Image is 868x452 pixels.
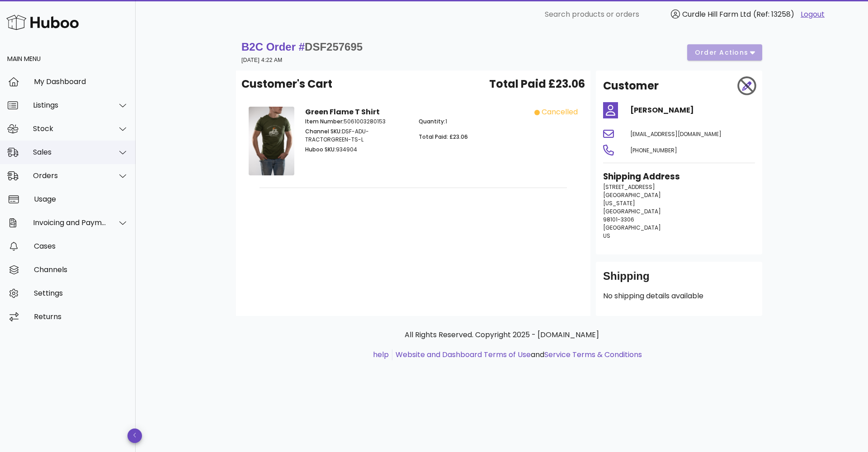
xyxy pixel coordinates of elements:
div: cancelled [542,107,578,118]
span: [STREET_ADDRESS] [603,183,655,191]
a: help [373,349,389,360]
span: Total Paid £23.06 [489,76,585,92]
span: Huboo SKU: [305,146,336,153]
p: 934904 [305,146,408,154]
span: [US_STATE] [603,199,635,207]
h3: Shipping Address [603,170,755,183]
a: Logout [801,9,825,20]
span: Quantity: [419,118,445,125]
a: Service Terms & Conditions [544,349,642,360]
span: US [603,232,610,240]
p: 1 [419,118,521,126]
span: Item Number: [305,118,344,125]
div: Settings [34,289,128,297]
div: Orders [33,171,107,180]
span: [PHONE_NUMBER] [630,146,677,154]
span: [GEOGRAPHIC_DATA] [603,191,661,199]
div: Channels [34,265,128,274]
div: Cases [34,242,128,250]
strong: Green Flame T Shirt [305,107,380,117]
span: Channel SKU: [305,127,342,135]
a: Website and Dashboard Terms of Use [396,349,531,360]
div: My Dashboard [34,77,128,86]
li: and [392,349,642,360]
p: DSF-ADU-TRACTORGREEN-TS-L [305,127,408,144]
h2: Customer [603,78,659,94]
span: Curdle Hill Farm Ltd [682,9,751,19]
span: [GEOGRAPHIC_DATA] [603,207,661,215]
div: Listings [33,101,107,109]
span: Total Paid: £23.06 [419,133,468,141]
h4: [PERSON_NAME] [630,105,755,116]
span: (Ref: 13258) [753,9,794,19]
div: Shipping [603,269,755,291]
span: [EMAIL_ADDRESS][DOMAIN_NAME] [630,130,722,138]
span: 98101-3306 [603,216,634,223]
strong: B2C Order # [241,41,363,53]
p: No shipping details available [603,291,755,301]
div: Sales [33,148,107,156]
span: Customer's Cart [241,76,332,92]
p: All Rights Reserved. Copyright 2025 - [DOMAIN_NAME] [243,330,760,340]
img: Product Image [249,107,294,175]
div: Usage [34,195,128,203]
small: [DATE] 4:22 AM [241,57,283,63]
div: Invoicing and Payments [33,218,107,227]
span: DSF257695 [305,41,363,53]
div: Returns [34,312,128,321]
p: 5061003280153 [305,118,408,126]
img: Huboo Logo [6,13,79,32]
span: [GEOGRAPHIC_DATA] [603,224,661,231]
div: Stock [33,124,107,133]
